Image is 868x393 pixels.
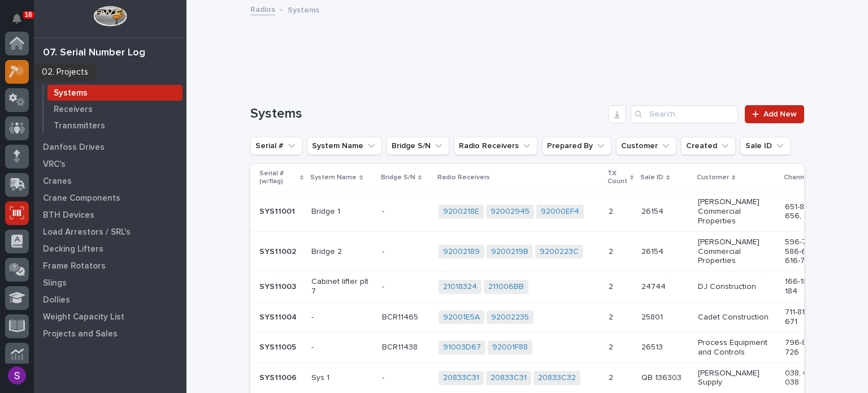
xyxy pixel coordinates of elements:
[311,277,373,296] p: Cabinet lifter plt 7
[259,371,299,383] p: SYS11006
[609,205,615,217] p: 2
[5,7,29,31] button: Notifications
[382,245,387,257] p: -
[288,3,319,15] p: Systems
[609,340,615,352] p: 2
[698,338,776,357] p: Process Equipment and Controls
[44,85,186,101] a: Systems
[311,207,373,217] p: Bridge 1
[311,373,373,383] p: Sys 1
[311,343,373,352] p: -
[785,277,832,296] p: 166-185, 162-184
[763,110,797,118] span: Add New
[382,340,420,352] p: BCR11438
[640,171,663,184] p: Sale ID
[43,71,70,81] p: Radios
[34,223,186,240] a: Load Arrestors / SRL's
[492,343,528,352] a: 92001F88
[454,137,537,155] button: Radio Receivers
[34,156,186,172] a: VRC's
[34,274,186,291] a: Slings
[381,171,415,184] p: Bridge S/N
[785,202,832,222] p: 651-801, 621-656, 641-816
[641,205,666,217] p: 26154
[34,139,186,156] a: Danfoss Drives
[609,245,615,257] p: 2
[382,280,387,292] p: -
[54,121,105,131] p: Transmitters
[250,137,302,155] button: Serial #
[785,369,832,388] p: 038, 038, 038
[443,373,479,383] a: 20833C31
[382,371,387,383] p: -
[698,369,776,388] p: [PERSON_NAME] Supply
[491,207,530,217] a: 92002945
[14,14,29,32] div: Notifications16
[34,257,186,274] a: Frame Rotators
[54,88,88,98] p: Systems
[698,197,776,226] p: [PERSON_NAME] Commercial Properties
[310,171,357,184] p: System Name
[641,310,665,322] p: 25801
[697,171,729,184] p: Customer
[609,310,615,322] p: 2
[540,247,579,257] a: 9200223C
[698,237,776,266] p: [PERSON_NAME] Commercial Properties
[698,282,776,292] p: DJ Construction
[382,205,387,217] p: -
[259,310,299,322] p: SYS11004
[43,227,131,237] p: Load Arrestors / SRL's
[43,210,94,221] p: BTH Devices
[681,137,736,155] button: Created
[34,172,186,189] a: Cranes
[641,245,666,257] p: 26154
[437,171,490,184] p: Radio Receivers
[443,343,481,352] a: 91003D67
[34,291,186,308] a: Dollies
[43,142,105,153] p: Danfoss Drives
[784,171,818,184] p: Channel(s)
[34,240,186,257] a: Decking Lifters
[307,137,382,155] button: System Name
[259,245,298,257] p: SYS11002
[43,193,120,204] p: Crane Components
[34,325,186,342] a: Projects and Sales
[538,373,576,383] a: 20833C32
[641,371,684,383] p: QB 136303
[43,261,106,271] p: Frame Rotators
[34,206,186,223] a: BTH Devices
[250,2,275,15] a: Radios
[43,244,103,254] p: Decking Lifters
[542,137,611,155] button: Prepared By
[311,247,373,257] p: Bridge 2
[43,278,67,288] p: Slings
[259,280,298,292] p: SYS11003
[43,312,124,322] p: Weight Capacity List
[443,282,477,292] a: 21018324
[609,280,615,292] p: 2
[616,137,676,155] button: Customer
[54,105,93,115] p: Receivers
[34,189,186,206] a: Crane Components
[443,207,479,217] a: 9200218E
[740,137,791,155] button: Sale ID
[609,371,615,383] p: 2
[785,308,832,327] p: 711-816, 656-671
[607,167,627,188] p: TX Count
[43,329,118,339] p: Projects and Sales
[488,282,524,292] a: 211006BB
[785,237,832,266] p: 596-716, 586-651, 616-736
[44,101,186,117] a: Receivers
[491,373,527,383] a: 20833C31
[44,118,186,133] a: Transmitters
[382,310,420,322] p: BCR11465
[259,205,297,217] p: SYS11001
[698,313,776,322] p: Cadet Construction
[34,67,186,84] a: Radios
[541,207,579,217] a: 92000EF4
[311,313,373,322] p: -
[43,159,66,170] p: VRC's
[631,105,738,123] input: Search
[250,106,604,122] h1: Systems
